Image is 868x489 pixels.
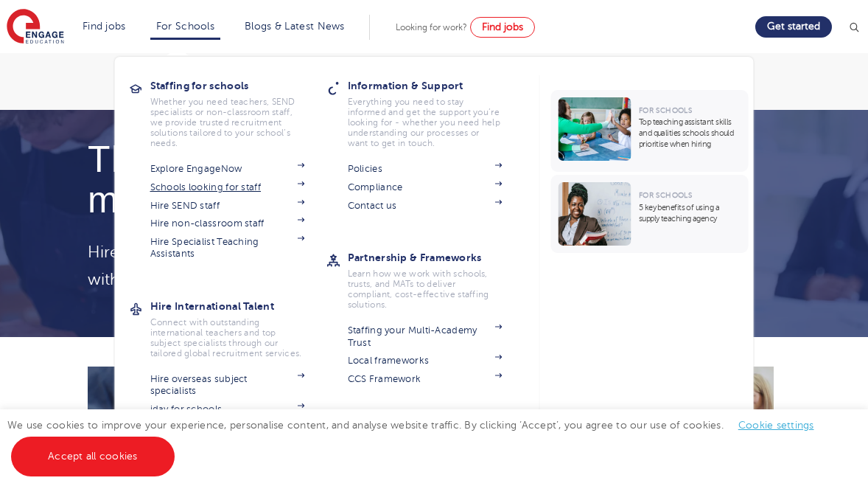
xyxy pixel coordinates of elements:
[150,97,305,148] p: Whether you need teachers, SEND specialists or non-classroom staff, we provide trusted recruitmen...
[348,181,503,193] a: Compliance
[348,247,525,310] a: Partnership & FrameworksLearn how we work with schools, trusts, and MATs to deliver compliant, co...
[348,325,503,349] a: Staffing your Multi-Academy Trust
[551,175,752,253] a: For Schools5 key benefits of using a supply teaching agency
[639,202,741,224] p: 5 key benefits of using a supply teaching agency
[755,16,832,38] a: Get started
[150,403,305,415] a: iday for schools
[150,75,327,96] h3: Staffing for schools
[7,9,64,46] img: Engage Education
[639,106,692,114] span: For Schools
[88,239,547,292] p: Hire, book, and manage supply teachers and staff effortlessly with EngageNow
[738,420,814,431] a: Cookie settings
[639,191,692,199] span: For Schools
[7,420,829,462] span: We use cookies to improve your experience, personalise content, and analyse website traffic. By c...
[482,21,523,32] span: Find jobs
[348,200,503,212] a: Contact us
[150,296,327,358] a: Hire International TalentConnect with outstanding international teachers and top subject speciali...
[348,373,503,385] a: CCS Framework
[150,163,305,175] a: Explore EngageNow
[150,218,305,229] a: Hire non-classroom staff
[396,22,467,32] span: Looking for work?
[83,21,126,32] a: Find jobs
[150,75,327,148] a: Staffing for schoolsWhether you need teachers, SEND specialists or non-classroom staff, we provid...
[470,17,535,38] a: Find jobs
[156,21,214,32] a: For Schools
[348,163,503,175] a: Policies
[150,181,305,193] a: Schools looking for staff
[245,21,345,32] a: Blogs & Latest News
[348,75,525,148] a: Information & SupportEverything you need to stay informed and get the support you’re looking for ...
[551,90,752,172] a: For SchoolsTop teaching assistant skills and qualities schools should prioritise when hiring
[150,200,305,212] a: Hire SEND staff
[348,97,503,148] p: Everything you need to stay informed and get the support you’re looking for - whether you need he...
[88,139,547,221] h4: The smarter way to manage staffing
[348,247,525,268] h3: Partnership & Frameworks
[150,373,305,398] a: Hire overseas subject specialists
[150,317,305,358] p: Connect with outstanding international teachers and top subject specialists through our tailored ...
[348,355,503,367] a: Local frameworks
[348,268,503,310] p: Learn how we work with schools, trusts, and MATs to deliver compliant, cost-effective staffing so...
[150,236,305,260] a: Hire Specialist Teaching Assistants
[11,437,175,476] a: Accept all cookies
[150,296,327,316] h3: Hire International Talent
[639,117,741,150] p: Top teaching assistant skills and qualities schools should prioritise when hiring
[348,75,525,96] h3: Information & Support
